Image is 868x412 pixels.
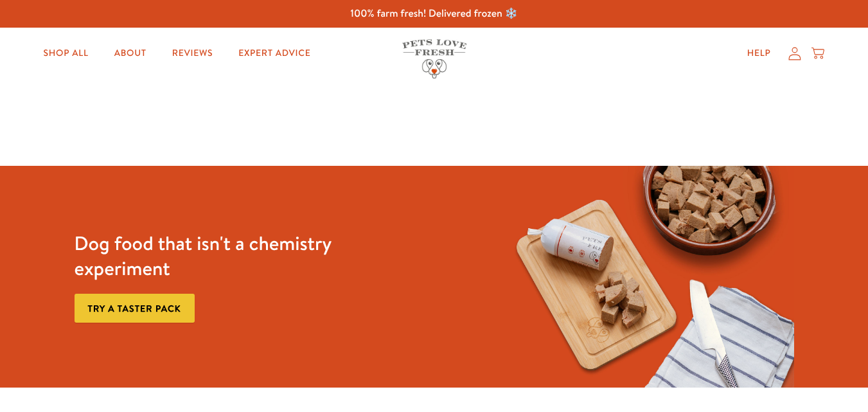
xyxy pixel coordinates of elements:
a: Reviews [162,40,223,66]
a: Shop All [33,40,99,66]
img: Pets Love Fresh [402,39,466,78]
a: Try a taster pack [75,294,195,323]
img: Fussy [500,166,793,388]
a: Expert Advice [228,40,321,66]
h3: Dog food that isn't a chemistry experiment [75,231,368,281]
a: About [104,40,157,66]
a: Help [737,40,781,66]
